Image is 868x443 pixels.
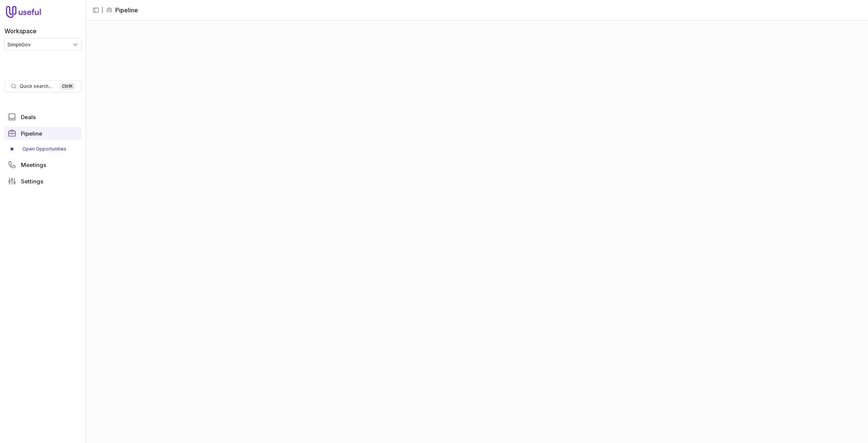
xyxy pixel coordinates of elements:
[4,174,81,188] a: Settings
[60,83,75,90] kbd: Ctrl K
[4,143,81,155] div: Pipeline submenu
[21,114,36,120] span: Deals
[90,4,101,16] button: Collapse sidebar
[21,131,42,136] span: Pipeline
[4,27,37,35] label: Workspace
[4,127,81,140] a: Pipeline
[101,6,103,15] span: |
[106,6,138,15] li: Pipeline
[20,83,52,89] span: Quick search...
[21,179,43,184] span: Settings
[4,110,81,124] a: Deals
[4,143,81,155] a: Open Opportunities
[21,162,46,168] span: Meetings
[4,158,81,171] a: Meetings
